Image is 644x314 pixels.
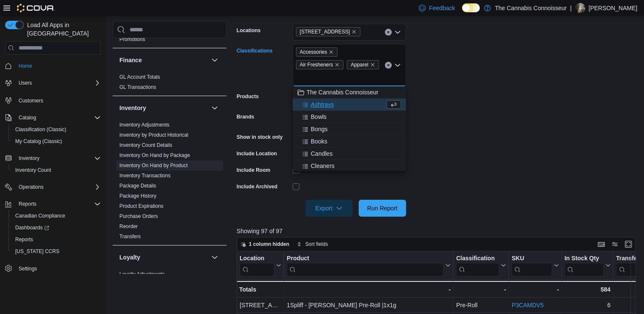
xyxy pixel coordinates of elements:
[119,223,138,230] span: Reorder
[359,200,406,217] button: Run Report
[564,255,611,276] button: In Stock Qty
[15,113,101,123] span: Catalog
[570,3,572,13] p: |
[119,183,156,189] a: Package Details
[15,126,66,133] span: Classification (Classic)
[119,74,160,80] a: GL Account Totals
[2,262,104,275] button: Settings
[119,132,188,138] a: Inventory by Product Historical
[287,284,451,295] div: -
[456,255,499,276] div: Classification
[237,113,254,120] label: Brands
[305,241,328,248] span: Sort fields
[12,223,53,233] a: Dashboards
[249,241,289,248] span: 1 column hidden
[293,239,331,249] button: Sort fields
[2,94,104,106] button: Customers
[2,60,104,72] button: Home
[15,199,101,209] span: Reports
[287,300,451,310] div: 1Spliff - [PERSON_NAME] Pre-Roll |1x1g
[119,234,141,240] a: Transfers
[8,124,104,135] button: Classification (Classic)
[347,60,379,69] span: Apparel
[564,255,604,263] div: In Stock Qty
[15,153,101,163] span: Inventory
[15,264,40,274] a: Settings
[589,3,637,13] p: [PERSON_NAME]
[2,152,104,164] button: Inventory
[8,135,104,147] button: My Catalog (Classic)
[113,269,227,293] div: Loyalty
[15,167,51,174] span: Inventory Count
[293,111,406,123] button: Bowls
[119,132,188,138] span: Inventory by Product Historical
[12,234,36,245] a: Reports
[19,265,37,272] span: Settings
[12,165,55,175] a: Inventory Count
[119,271,165,278] span: Loyalty Adjustments
[12,211,101,221] span: Canadian Compliance
[239,284,281,295] div: Totals
[19,155,39,162] span: Inventory
[15,182,47,192] button: Operations
[564,284,611,295] div: 584
[575,3,585,13] div: Candice Flynt
[12,136,66,146] a: My Catalog (Classic)
[237,47,273,54] label: Classifications
[119,142,172,149] span: Inventory Count Details
[8,164,104,176] button: Inventory Count
[351,61,368,69] span: Apparel
[240,300,281,310] div: [STREET_ADDRESS]
[119,152,190,159] span: Inventory On Hand by Package
[300,48,327,56] span: Accessories
[300,61,333,69] span: Air Fresheners
[385,29,392,36] button: Clear input
[119,213,158,219] a: Purchase Orders
[623,239,633,249] button: Enter fullscreen
[240,255,281,276] button: Location
[19,114,36,121] span: Catalog
[237,134,283,140] label: Show in stock only
[15,61,101,71] span: Home
[8,210,104,222] button: Canadian Compliance
[119,253,208,262] button: Loyalty
[119,173,171,179] a: Inventory Transactions
[293,135,406,148] button: Books
[119,162,188,169] span: Inventory On Hand by Product
[237,93,259,100] label: Products
[311,113,326,121] span: Bowls
[15,78,101,88] span: Users
[119,163,188,168] a: Inventory On Hand by Product
[511,284,559,295] div: -
[15,78,35,88] button: Users
[119,74,160,80] span: GL Account Totals
[19,80,32,86] span: Users
[456,284,506,295] div: -
[311,125,328,133] span: Bongs
[394,29,401,36] button: Open list of options
[119,104,208,112] button: Inventory
[385,62,392,69] button: Clear input
[311,100,334,109] span: Ashtrays
[113,72,227,96] div: Finance
[240,255,274,276] div: Location
[119,152,190,158] a: Inventory On Hand by Package
[2,77,104,89] button: Users
[119,203,163,209] a: Product Expirations
[15,224,49,231] span: Dashboards
[237,27,261,34] label: Locations
[119,142,172,148] a: Inventory Count Details
[305,200,353,217] button: Export
[307,88,379,96] span: The Cannabis Connoisseur
[15,263,101,274] span: Settings
[8,222,104,234] a: Dashboards
[296,60,344,69] span: Air Fresheners
[370,62,375,67] button: Remove Apparel from selection in this group
[12,234,101,245] span: Reports
[293,99,406,111] button: Ashtrays
[119,36,145,43] span: Promotions
[287,255,444,276] div: Product
[119,193,156,199] span: Package History
[2,198,104,210] button: Reports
